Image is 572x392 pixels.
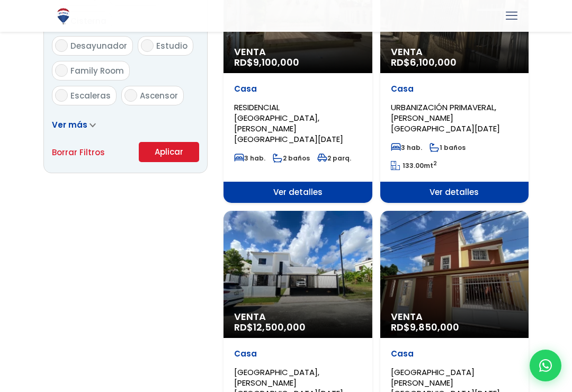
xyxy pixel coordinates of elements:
span: Venta [391,47,519,57]
span: Escaleras [70,90,111,101]
span: Estudio [156,40,187,51]
span: Venta [234,311,362,322]
input: Desayunador [55,39,68,52]
span: 3 hab. [391,143,422,152]
span: Venta [391,311,519,322]
span: 6,100,000 [410,56,457,69]
span: 2 parq. [317,154,351,163]
span: RD$ [391,56,457,69]
span: Family Room [70,65,124,76]
span: 2 baños [273,154,310,163]
a: Borrar Filtros [52,146,105,159]
button: Aplicar [139,142,199,162]
span: Ver detalles [224,182,372,203]
p: Casa [391,84,519,94]
input: Estudio [141,39,154,52]
p: Casa [234,84,362,94]
input: Family Room [55,64,68,77]
p: Casa [391,349,519,359]
sup: 2 [433,159,437,167]
span: 12,500,000 [253,320,306,334]
span: RD$ [234,56,299,69]
input: Ascensor [124,89,137,102]
p: Casa [234,349,362,359]
span: 9,850,000 [410,320,459,334]
span: URBANIZACIÓN PRIMAVERAL, [PERSON_NAME][GEOGRAPHIC_DATA][DATE] [391,102,500,134]
span: Desayunador [70,40,127,51]
span: RD$ [391,320,459,334]
span: 133.00 [403,161,424,170]
img: Logo de REMAX [54,7,73,25]
span: Ver detalles [380,182,529,203]
span: 9,100,000 [253,56,299,69]
span: 3 hab. [234,154,265,163]
a: Ver más [52,119,96,130]
span: mt [391,161,437,170]
a: mobile menu [503,7,521,25]
span: Venta [234,47,362,57]
input: Escaleras [55,89,68,102]
span: Ascensor [140,90,178,101]
span: RESIDENCIAL [GEOGRAPHIC_DATA], [PERSON_NAME][GEOGRAPHIC_DATA][DATE] [234,102,343,145]
span: 1 baños [430,143,466,152]
span: RD$ [234,320,306,334]
span: Ver más [52,119,87,130]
